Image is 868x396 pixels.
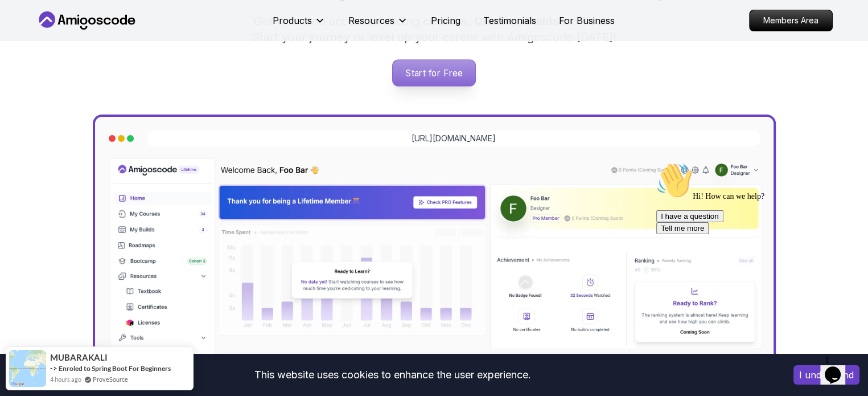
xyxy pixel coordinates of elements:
a: Testimonials [483,14,536,27]
img: provesource social proof notification image [9,350,46,387]
a: Start for Free [392,59,476,87]
button: Accept cookies [793,365,859,385]
button: Resources [348,14,408,36]
p: Members Area [750,10,832,31]
iframe: chat widget [820,350,857,385]
button: I have a question [5,52,72,64]
span: 4 hours ago [50,374,81,384]
div: This website uses cookies to enhance the user experience. [9,362,776,387]
span: -> [50,364,57,373]
button: Tell me more [5,64,57,76]
a: For Business [559,14,615,27]
p: Products [273,14,312,27]
p: Start for Free [393,60,475,86]
a: [URL][DOMAIN_NAME] [412,133,496,144]
span: MUBARAKALI [50,353,108,362]
iframe: chat widget [652,158,857,345]
button: Products [273,14,326,36]
a: Enroled to Spring Boot For Beginners [59,364,171,373]
div: 👋Hi! How can we help?I have a questionTell me more [5,5,209,76]
a: Members Area [749,10,833,31]
a: ProveSource [93,374,128,384]
span: Hi! How can we help? [5,34,113,43]
p: Resources [348,14,394,27]
img: :wave: [5,5,41,41]
a: Pricing [431,14,460,27]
